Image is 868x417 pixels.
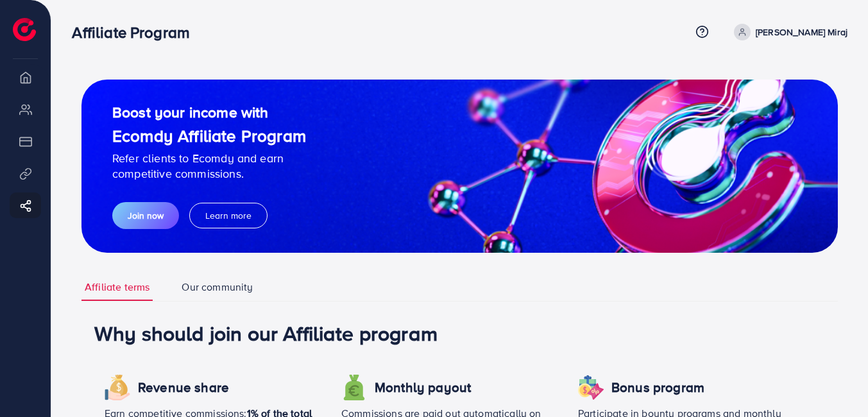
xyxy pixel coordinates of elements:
p: Refer clients to Ecomdy and earn [112,151,306,166]
h2: Boost your income with [112,103,306,121]
img: icon revenue share [578,375,604,400]
h4: Monthly payout [375,380,471,396]
img: icon revenue share [341,375,367,400]
a: [PERSON_NAME] Miraj [729,24,847,40]
h4: Bonus program [611,380,704,396]
iframe: Chat [813,359,858,407]
button: Learn more [189,203,268,228]
h1: Why should join our Affiliate program [94,321,825,345]
h1: Ecomdy Affiliate Program [112,126,306,146]
span: Join now [128,209,164,222]
a: Affiliate terms [81,273,153,301]
img: logo [13,18,36,41]
p: competitive commissions. [112,166,306,182]
h3: Affiliate Program [72,23,200,42]
button: Join now [112,202,179,229]
p: [PERSON_NAME] Miraj [756,24,847,40]
h4: Revenue share [138,380,229,396]
img: guide [81,80,838,253]
img: icon revenue share [105,375,130,400]
a: Our community [178,273,256,301]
